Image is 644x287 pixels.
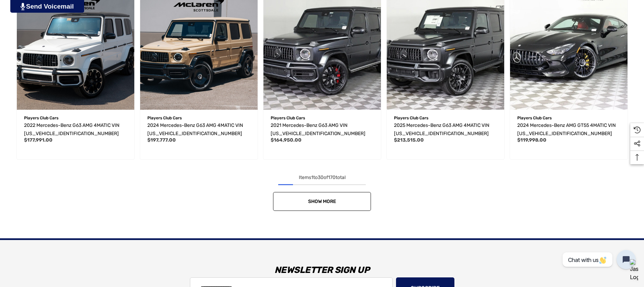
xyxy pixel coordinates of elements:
[147,137,176,143] span: $197,777.00
[24,121,127,138] a: 2022 Mercedes-Benz G63 AMG 4MATIC VIN W1NYC7HJ4NX448751,$177,991.00
[21,3,25,10] img: PjwhLS0gR2VuZXJhdG9yOiBHcmF2aXQuaW8gLS0+PHN2ZyB4bWxucz0iaHR0cDovL3d3dy53My5vcmcvMjAwMC9zdmciIHhtb...
[271,113,374,122] p: Players Club Cars
[517,113,620,122] p: Players Club Cars
[147,113,250,122] p: Players Club Cars
[24,113,127,122] p: Players Club Cars
[271,122,365,136] span: 2021 Mercedes-Benz G63 AMG VIN [US_VEHICLE_IDENTIFICATION_NUMBER]
[147,121,250,138] a: 2024 Mercedes-Benz G63 AMG 4MATIC VIN W1NYC7HJXRX502401,$197,777.00
[328,175,336,180] span: 170
[24,137,53,143] span: $177,991.00
[394,113,497,122] p: Players Club Cars
[14,174,630,182] div: Items to of total
[89,260,555,280] h3: Newsletter Sign Up
[308,199,336,204] span: Show More
[630,154,644,161] svg: Top
[634,140,641,147] svg: Social Media
[394,122,489,136] span: 2025 Mercedes-Benz G63 AMG 4MATIC VIN [US_VEHICLE_IDENTIFICATION_NUMBER]
[318,175,324,180] span: 30
[147,122,243,136] span: 2024 Mercedes-Benz G63 AMG 4MATIC VIN [US_VEHICLE_IDENTIFICATION_NUMBER]
[517,121,620,138] a: 2024 Mercedes-Benz AMG GT55 4MATIC VIN W1KRJ8AB8RF000444,$119,998.00
[271,121,374,138] a: 2021 Mercedes-Benz G63 AMG VIN W1NYC7HJ9MX381336,$164,950.00
[311,175,313,180] span: 1
[517,122,616,136] span: 2024 Mercedes-Benz AMG GT55 4MATIC VIN [US_VEHICLE_IDENTIFICATION_NUMBER]
[517,137,546,143] span: $119,998.00
[394,121,497,138] a: 2025 Mercedes-Benz G63 AMG 4MATIC VIN W1NWH5AB7SX054656,$213,515.00
[24,122,120,136] span: 2022 Mercedes-Benz G63 AMG 4MATIC VIN [US_VEHICLE_IDENTIFICATION_NUMBER]
[273,192,371,211] a: Show More
[271,137,302,143] span: $164,950.00
[14,174,630,211] nav: pagination
[634,127,641,133] svg: Recently Viewed
[394,137,424,143] span: $213,515.00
